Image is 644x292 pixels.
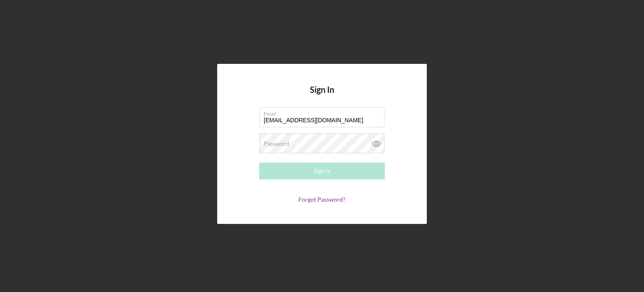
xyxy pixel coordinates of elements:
h4: Sign In [310,85,334,107]
a: Forgot Password? [299,196,345,203]
div: Sign In [314,163,331,179]
button: Sign In [259,163,385,179]
label: Password [264,140,289,147]
label: Email [264,108,384,117]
